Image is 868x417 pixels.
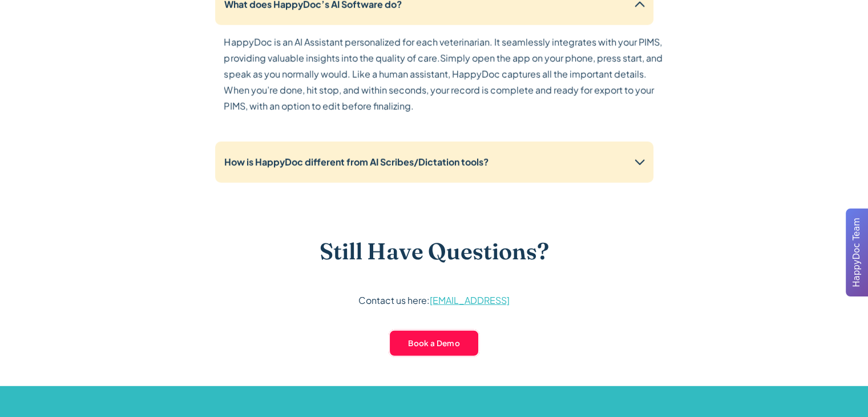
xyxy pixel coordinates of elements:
[320,238,549,265] h3: Still Have Questions?
[224,34,663,114] p: HappyDoc is an AI Assistant personalized for each veterinarian. It seamlessly integrates with you...
[389,330,479,357] a: Book a Demo
[358,292,510,308] p: Contact us here:
[224,156,488,168] strong: How is HappyDoc different from AI Scribes/Dictation tools?
[430,294,510,306] a: [EMAIL_ADDRESS]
